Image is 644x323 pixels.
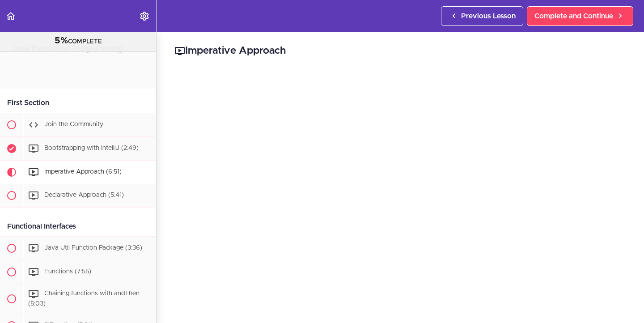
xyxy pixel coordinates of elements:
span: Chaining functions with andThen (5:03) [28,290,140,307]
svg: Back to course curriculum [5,11,16,21]
span: 5% [55,36,68,45]
a: Previous Lesson [441,6,523,26]
span: Java Util Function Package (3:36) [44,245,142,251]
span: Bootstrapping with IntelliJ (2:49) [44,145,139,151]
span: Previous Lesson [461,11,516,21]
svg: Settings Menu [139,11,150,21]
a: Complete and Continue [527,6,633,26]
div: COMPLETE [11,35,145,47]
span: Declarative Approach (5:41) [44,192,124,198]
h2: Imperative Approach [174,43,626,59]
span: Functions (7:55) [44,268,91,275]
span: Join the Community [44,121,103,127]
span: Complete and Continue [534,11,613,21]
span: Imperative Approach (6:51) [44,169,122,175]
